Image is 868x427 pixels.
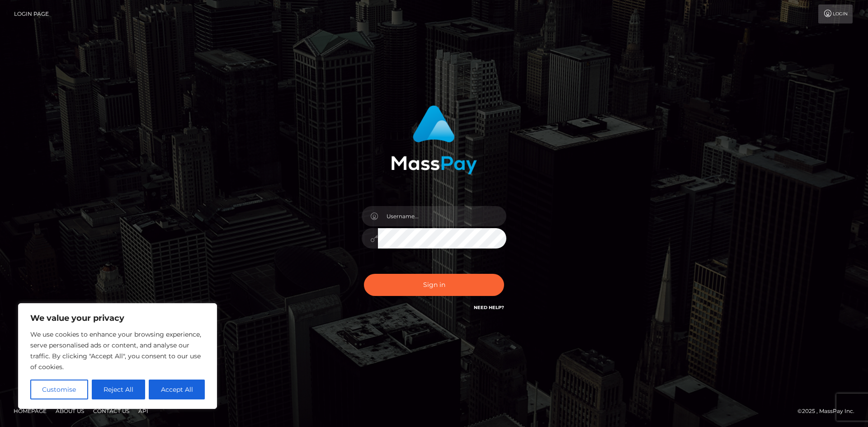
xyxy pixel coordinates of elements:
[135,404,152,418] a: API
[52,404,88,418] a: About Us
[474,305,504,310] a: Need Help?
[30,329,205,372] p: We use cookies to enhance your browsing experience, serve personalised ads or content, and analys...
[14,5,49,23] a: Login Page
[797,406,861,416] div: © 2025 , MassPay Inc.
[18,303,217,409] div: We value your privacy
[364,274,504,296] button: Sign in
[30,380,88,399] button: Customise
[818,5,853,23] a: Login
[378,206,506,226] input: Username...
[30,313,205,324] p: We value your privacy
[149,380,205,399] button: Accept All
[92,380,146,399] button: Reject All
[391,105,477,174] img: MassPay Login
[90,404,133,418] a: Contact Us
[10,404,50,418] a: Homepage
